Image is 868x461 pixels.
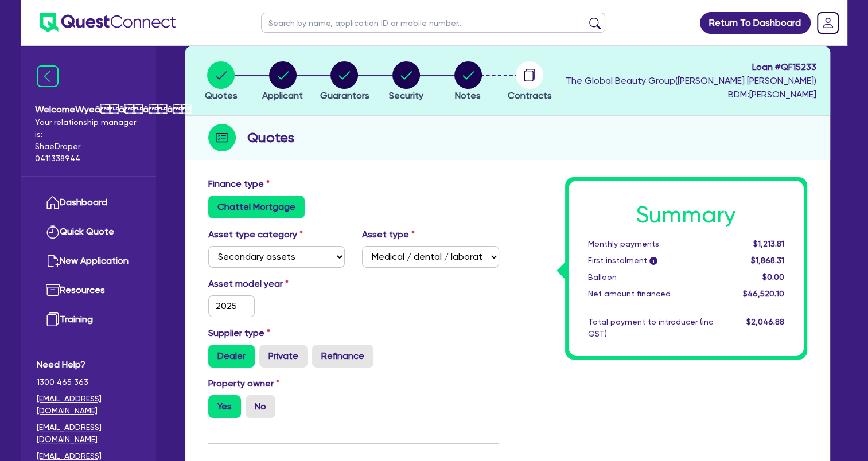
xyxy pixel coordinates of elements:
[259,345,308,368] label: Private
[204,61,238,103] button: Quotes
[742,289,784,298] span: $46,520.10
[208,395,241,418] label: Yes
[362,228,415,241] label: Asset type
[579,288,722,300] div: Net amount financed
[37,65,59,87] img: icon-menu-close
[246,395,275,418] label: No
[389,90,423,101] span: Security
[320,90,369,101] span: Guarantors
[46,225,60,239] img: quick-quote
[312,345,373,368] label: Refinance
[205,90,238,101] span: Quotes
[579,255,722,267] div: First instalment
[37,276,141,305] a: Resources
[35,116,142,165] span: Your relationship manager is: Shae Draper 0411338944
[46,312,60,326] img: training
[566,60,816,74] span: Loan # QF15233
[813,8,843,38] a: Dropdown toggle
[261,13,605,33] input: Search by name, application ID or mobile number...
[454,61,482,103] button: Notes
[746,317,784,326] span: $2,046.88
[40,13,176,32] img: quest-connect-logo-blue
[208,228,303,241] label: Asset type category
[507,61,552,103] button: Contracts
[566,88,816,101] span: BDM: [PERSON_NAME]
[46,283,60,297] img: resources
[37,217,141,247] a: Quick Quote
[753,239,784,248] span: $1,213.81
[588,201,784,229] h1: Summary
[37,188,141,217] a: Dashboard
[566,75,816,86] span: The Global Beauty Group ( [PERSON_NAME] [PERSON_NAME] )
[700,12,811,34] a: Return To Dashboard
[247,127,294,148] h2: Quotes
[208,177,270,191] label: Finance type
[388,61,424,103] button: Security
[35,103,142,116] span: Welcome Wyeââââ
[46,254,60,268] img: new-application
[208,124,236,151] img: step-icon
[455,90,481,101] span: Notes
[579,316,722,340] div: Total payment to introducer (inc GST)
[208,196,305,218] label: Chattel Mortgage
[762,272,784,282] span: $0.00
[37,247,141,276] a: New Application
[508,90,552,101] span: Contracts
[208,377,279,390] label: Property owner
[37,376,141,388] span: 1300 465 363
[37,421,141,446] a: [EMAIL_ADDRESS][DOMAIN_NAME]
[37,305,141,334] a: Training
[262,90,303,101] span: Applicant
[37,358,141,372] span: Need Help?
[200,277,354,291] label: Asset model year
[579,271,722,283] div: Balloon
[262,61,303,103] button: Applicant
[37,393,141,417] a: [EMAIL_ADDRESS][DOMAIN_NAME]
[208,326,270,340] label: Supplier type
[208,345,255,368] label: Dealer
[750,256,784,265] span: $1,868.31
[319,61,369,103] button: Guarantors
[649,257,657,265] span: i
[579,238,722,250] div: Monthly payments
